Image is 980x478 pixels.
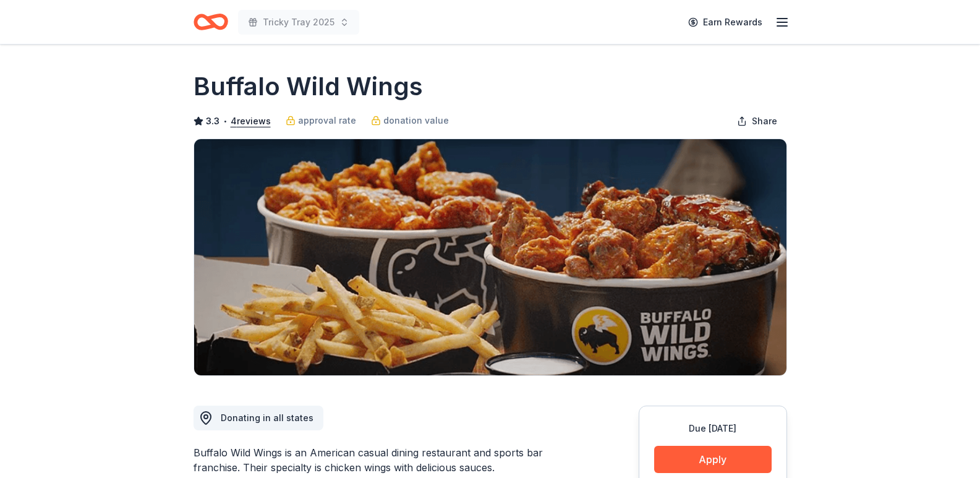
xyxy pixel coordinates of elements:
a: donation value [371,113,449,128]
img: Image for Buffalo Wild Wings [194,139,786,375]
span: Share [752,114,777,129]
button: Apply [654,446,772,473]
div: Due [DATE] [654,421,772,436]
span: • [223,116,227,126]
span: Tricky Tray 2025 [263,15,334,30]
button: Share [727,109,787,134]
button: Tricky Tray 2025 [238,10,359,35]
a: Earn Rewards [681,11,770,33]
div: Buffalo Wild Wings is an American casual dining restaurant and sports bar franchise. Their specia... [194,445,579,475]
h1: Buffalo Wild Wings [194,69,423,104]
span: approval rate [298,113,356,128]
span: donation value [383,113,449,128]
a: Home [194,7,228,36]
span: Donating in all states [221,412,313,423]
span: 3.3 [206,114,219,129]
a: approval rate [286,113,356,128]
button: 4reviews [231,114,271,129]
